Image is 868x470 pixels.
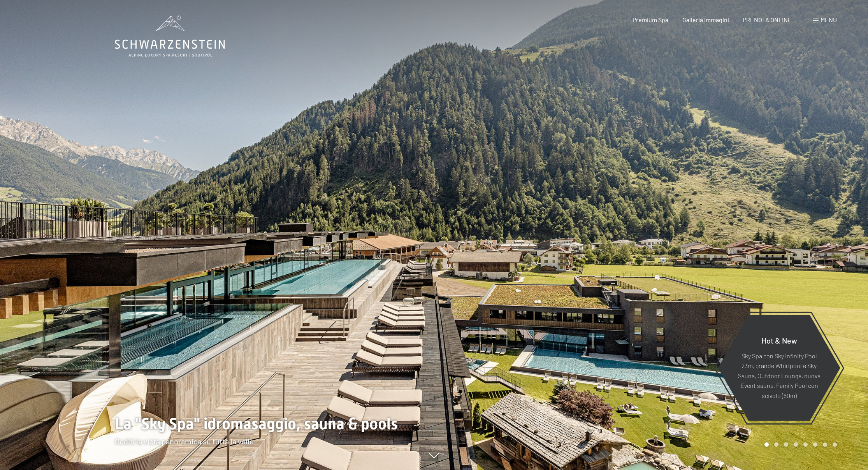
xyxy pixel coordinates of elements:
div: Carousel Page 8 [833,442,837,447]
a: PRENOTA ONLINE [743,16,792,23]
a: Galleria immagini [682,16,729,23]
a: Premium Spa [633,16,668,23]
div: Carousel Pagination [762,442,837,447]
span: Hot & New [761,335,797,345]
a: Hot & New Sky Spa con Sky infinity Pool 23m, grande Whirlpool e Sky Sauna, Outdoor Lounge, nuova ... [717,314,841,421]
div: Carousel Page 4 [794,442,798,447]
div: Carousel Page 7 [823,442,827,447]
div: Carousel Page 3 [784,442,788,447]
p: Sky Spa con Sky infinity Pool 23m, grande Whirlpool e Sky Sauna, Outdoor Lounge, nuova Event saun... [737,351,821,400]
div: Carousel Page 5 [803,442,808,447]
div: Carousel Page 6 [813,442,817,447]
span: Menu [821,16,837,23]
div: Carousel Page 1 (Current Slide) [764,442,769,447]
div: Carousel Page 2 [774,442,778,447]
